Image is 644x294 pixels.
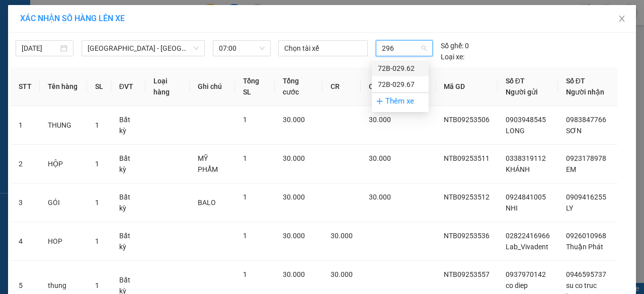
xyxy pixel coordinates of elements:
span: LY [566,204,573,212]
span: close [618,15,626,23]
span: Sài Gòn - Long Hải ( Hàng hoá ) [88,41,199,56]
span: 1 [243,232,247,240]
span: 1 [95,237,99,245]
span: NTB09253536 [444,232,490,240]
span: 30.000 [283,232,305,240]
span: 0983847766 [566,116,606,124]
span: MỸ PHẨM [198,154,218,173]
span: Số ghế: [441,40,463,51]
div: 0937970142 [9,33,79,47]
th: CC [361,67,399,106]
span: Loại xe: [441,51,464,62]
div: 72B-029.62 [378,63,423,74]
span: 0926010968 [566,232,606,240]
span: NTB09253512 [444,193,490,201]
span: plus [376,97,383,105]
span: EM [566,165,576,173]
th: Mã GD [436,67,498,106]
span: 30.000 [283,193,305,201]
span: XÁC NHẬN SỐ HÀNG LÊN XE [20,14,125,23]
span: 30.000 [283,154,305,162]
span: Nhận: [86,10,110,20]
span: 30.000 [331,232,353,240]
td: 4 [11,222,40,261]
th: Tên hàng [40,67,87,106]
span: 0903948545 [506,116,546,124]
span: 30.000 [369,116,391,124]
div: co diep [9,21,79,33]
th: SL [87,67,111,106]
span: 30.000 [331,270,353,278]
span: SƠN [566,127,582,135]
span: 1 [243,193,247,201]
th: STT [11,67,40,106]
span: 30.000 [283,116,305,124]
td: 1 [11,106,40,145]
span: BALO [198,199,216,207]
td: HỘP [40,145,87,183]
div: 72B-029.67 [378,79,423,90]
span: 1 [243,270,247,278]
div: Tên hàng: thung ( : 1 ) [9,71,156,83]
input: 13/09/2025 [22,43,58,54]
td: Bất kỳ [111,106,146,145]
span: 1 [243,116,247,124]
span: 0338319112 [506,154,546,162]
button: Close [608,5,636,33]
div: 0 [441,40,469,51]
span: 1 [95,281,99,289]
div: 72B-029.62 [372,60,429,76]
span: 07:00 [219,41,265,56]
span: 1 [95,121,99,129]
td: THUNG [40,106,87,145]
th: ĐVT [111,67,146,106]
div: su co truc hoa [86,21,156,33]
th: Loại hàng [145,67,190,106]
div: 30.000 [8,53,80,65]
th: Ghi chú [190,67,235,106]
span: Người nhận [566,88,604,96]
div: 44 NTB [9,9,79,21]
span: SL [96,70,110,84]
span: 1 [95,160,99,168]
td: Bất kỳ [111,145,146,183]
span: NTB09253511 [444,154,490,162]
span: 02822416966 [506,232,550,240]
span: NTB09253506 [444,116,490,124]
th: CR [323,67,361,106]
th: Tổng cước [275,67,323,106]
div: 72B-029.67 [372,76,429,92]
span: 0909416255 [566,193,606,201]
span: Thuận Phát [566,243,603,251]
span: Gửi: [9,10,24,20]
span: 30.000 [369,193,391,201]
div: Thêm xe [372,92,429,110]
th: Tổng SL [235,67,275,106]
span: Số ĐT [506,77,525,85]
div: 0946595737 [86,33,156,47]
td: 3 [11,183,40,222]
span: 0924841005 [506,193,546,201]
span: Người gửi [506,88,538,96]
td: GÓI [40,183,87,222]
span: Lab_Vivadent [506,243,548,251]
span: LONG [506,127,525,135]
span: NHI [506,204,518,212]
span: 1 [95,199,99,207]
span: 30.000 [283,270,305,278]
span: 30.000 [369,154,391,162]
td: Bất kỳ [111,183,146,222]
div: Long Hải [86,9,156,21]
span: Số ĐT [566,77,585,85]
span: 1 [243,154,247,162]
td: HOP [40,222,87,261]
span: 0946595737 [566,270,606,278]
span: co diep [506,281,528,289]
span: 0937970142 [506,270,546,278]
td: 2 [11,145,40,183]
span: NTB09253557 [444,270,490,278]
span: KHÁNH [506,165,530,173]
td: Bất kỳ [111,222,146,261]
span: 0923178978 [566,154,606,162]
span: down [193,45,199,51]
